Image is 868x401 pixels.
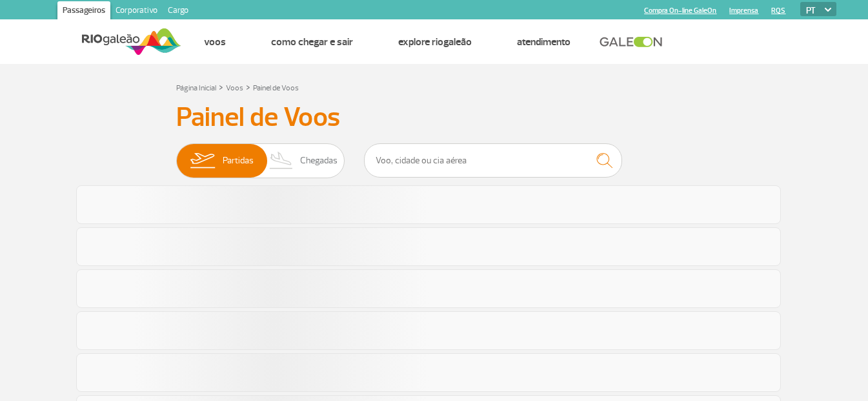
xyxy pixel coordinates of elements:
[182,144,223,178] img: slider-embarque
[110,1,163,22] a: Corporativo
[163,1,194,22] a: Cargo
[271,36,353,48] a: Como chegar e sair
[226,83,243,93] a: Voos
[300,144,338,178] span: Chegadas
[729,6,758,15] a: Imprensa
[176,101,692,134] h3: Painel de Voos
[364,143,622,178] input: Voo, cidade ou cia aérea
[771,6,785,15] a: RQS
[644,6,716,15] a: Compra On-line GaleOn
[398,36,472,48] a: Explore RIOgaleão
[263,144,301,178] img: slider-desembarque
[57,1,110,22] a: Passageiros
[219,79,223,94] a: >
[517,36,570,48] a: Atendimento
[246,79,250,94] a: >
[176,83,216,93] a: Página Inicial
[223,144,254,178] span: Partidas
[253,83,299,93] a: Painel de Voos
[204,36,226,48] a: Voos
